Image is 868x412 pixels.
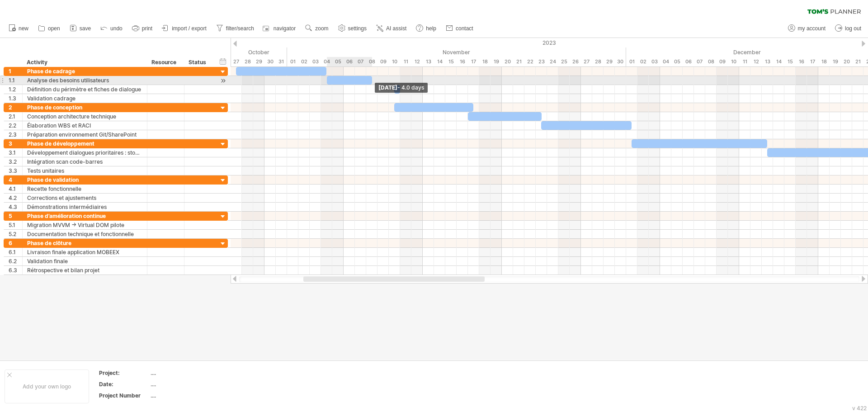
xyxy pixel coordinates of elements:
a: new [6,23,31,34]
div: Monday, 6 November 2023 [344,57,355,66]
div: .... [151,380,226,388]
span: save [80,25,91,32]
div: Saturday, 11 November 2023 [400,57,411,66]
div: Phase de conception [27,103,142,112]
div: 2.3 [9,130,22,139]
div: Thursday, 30 November 2023 [615,57,626,66]
div: 2.1 [9,112,22,121]
div: Friday, 27 October 2023 [231,57,242,66]
div: Définition du périmètre et fiches de dialogue [27,85,142,94]
span: - 4.0 days [397,84,424,91]
a: filter/search [214,23,257,34]
div: 1.2 [9,85,22,94]
div: Friday, 15 December 2023 [784,57,796,66]
div: 1.3 [9,94,22,103]
span: open [48,25,60,32]
div: Développement dialogues prioritaires : stock, réception, transfert [27,148,142,157]
div: Tuesday, 7 November 2023 [355,57,366,66]
span: help [426,25,436,32]
a: help [414,23,439,34]
div: Thursday, 14 December 2023 [773,57,784,66]
div: Analyse des besoins utilisateurs [27,76,142,85]
div: Saturday, 4 November 2023 [321,57,332,66]
div: 6.3 [9,266,22,275]
a: navigator [261,23,298,34]
a: AI assist [374,23,409,34]
span: AI assist [386,25,406,32]
div: Date: [99,380,149,388]
div: November 2023 [287,47,626,57]
div: Démonstrations intermédiaires [27,203,142,211]
div: Documentation technique et fonctionnelle [27,230,142,238]
div: Sunday, 26 November 2023 [570,57,581,66]
div: Phase de validation [27,175,142,184]
div: 3 [9,139,22,148]
div: Saturday, 25 November 2023 [558,57,570,66]
div: Intégration scan code-barres [27,157,142,166]
a: undo [98,23,125,34]
div: Friday, 17 November 2023 [468,57,479,66]
div: Activity [27,58,142,67]
div: Wednesday, 15 November 2023 [445,57,457,66]
div: Monday, 13 November 2023 [423,57,434,66]
div: Élaboration WBS et RACI [27,121,142,130]
div: Friday, 8 December 2023 [705,57,717,66]
div: 6.1 [9,248,22,256]
div: Phase d’amélioration continue [27,212,142,220]
div: Corrections et ajustements [27,194,142,202]
div: scroll to activity [219,76,227,85]
div: Project Number [99,392,149,399]
div: Tuesday, 5 December 2023 [671,57,683,66]
span: log out [845,25,861,32]
div: Sunday, 29 October 2023 [253,57,264,66]
a: my account [786,23,828,34]
div: Phase de cadrage [27,67,142,76]
div: 1 [9,67,22,76]
div: Friday, 1 December 2023 [626,57,637,66]
div: .... [151,392,226,399]
a: save [67,23,94,34]
a: open [36,23,63,34]
div: Migration MVVM → Virtual DOM pilote [27,221,142,229]
div: Saturday, 2 December 2023 [637,57,649,66]
div: 2.2 [9,121,22,130]
div: Sunday, 17 December 2023 [807,57,818,66]
div: Friday, 3 November 2023 [310,57,321,66]
div: [DATE] [375,83,428,93]
div: Conception architecture technique [27,112,142,121]
div: Thursday, 21 December 2023 [852,57,863,66]
span: zoom [315,25,328,32]
div: Project: [99,369,149,377]
div: 5.1 [9,221,22,229]
div: Wednesday, 29 November 2023 [604,57,615,66]
div: Sunday, 5 November 2023 [332,57,344,66]
div: Tuesday, 31 October 2023 [276,57,287,66]
div: Thursday, 16 November 2023 [457,57,468,66]
div: 3.1 [9,148,22,157]
a: print [130,23,155,34]
span: filter/search [226,25,254,32]
div: Monday, 20 November 2023 [502,57,513,66]
span: new [19,25,28,32]
div: Sunday, 12 November 2023 [411,57,423,66]
div: Validation finale [27,257,142,265]
span: import / export [172,25,207,32]
div: 5 [9,212,22,220]
div: Resource [151,58,179,67]
span: my account [798,25,826,32]
div: Wednesday, 13 December 2023 [762,57,773,66]
span: contact [456,25,473,32]
a: log out [833,23,864,34]
div: Sunday, 19 November 2023 [491,57,502,66]
div: Wednesday, 8 November 2023 [366,57,377,66]
div: Wednesday, 22 November 2023 [524,57,536,66]
div: 3.3 [9,166,22,175]
div: Wednesday, 6 December 2023 [683,57,694,66]
a: import / export [160,23,209,34]
div: Thursday, 23 November 2023 [536,57,547,66]
div: v 422 [852,405,867,412]
div: 2 [9,103,22,112]
div: Monday, 4 December 2023 [660,57,671,66]
div: Status [189,58,208,67]
div: Monday, 30 October 2023 [264,57,276,66]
